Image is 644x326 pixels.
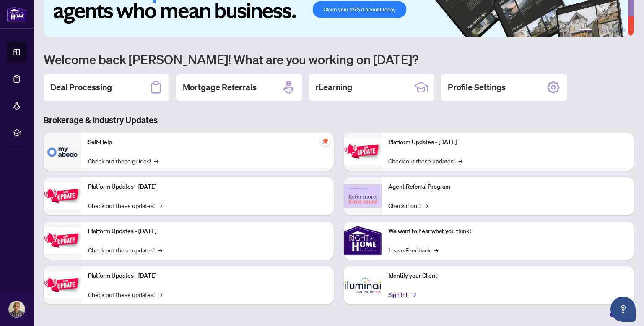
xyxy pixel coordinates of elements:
[434,245,438,255] span: →
[412,290,416,299] span: →
[320,136,330,146] span: pushpin
[344,138,382,165] img: Platform Updates - June 23, 2025
[344,266,382,304] img: Identify your Client
[158,245,162,255] span: →
[344,222,382,260] img: We want to hear what you think!
[610,297,636,322] button: Open asap
[595,29,599,32] button: 2
[388,227,627,236] p: We want to hear what you think!
[448,81,506,93] h2: Profile Settings
[424,201,428,210] span: →
[615,29,619,32] button: 5
[602,29,605,32] button: 3
[388,271,627,281] p: Identify your Client
[44,183,81,209] img: Platform Updates - September 16, 2025
[609,29,612,32] button: 4
[388,138,627,147] p: Platform Updates - [DATE]
[88,138,327,147] p: Self-Help
[388,245,438,255] a: Leave Feedback→
[154,156,158,166] span: →
[88,182,327,192] p: Platform Updates - [DATE]
[579,29,592,32] button: 1
[183,81,257,93] h2: Mortgage Referrals
[388,290,415,299] a: Sign In!→
[7,6,27,22] img: logo
[88,156,158,166] a: Check out these guides!→
[50,81,112,93] h2: Deal Processing
[88,201,162,210] a: Check out these updates!→
[158,201,162,210] span: →
[44,227,81,254] img: Platform Updates - July 21, 2025
[315,81,352,93] h2: rLearning
[88,271,327,281] p: Platform Updates - [DATE]
[44,114,634,126] h3: Brokerage & Industry Updates
[88,227,327,236] p: Platform Updates - [DATE]
[88,290,162,299] a: Check out these updates!→
[9,301,25,317] img: Profile Icon
[622,29,626,32] button: 6
[388,182,627,192] p: Agent Referral Program
[458,156,462,166] span: →
[388,156,462,166] a: Check out these updates!→
[44,272,81,298] img: Platform Updates - July 8, 2025
[344,184,382,208] img: Agent Referral Program
[388,201,428,210] a: Check it out!→
[158,290,162,299] span: →
[44,51,634,67] h1: Welcome back [PERSON_NAME]! What are you working on [DATE]?
[88,245,162,255] a: Check out these updates!→
[44,133,81,171] img: Self-Help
